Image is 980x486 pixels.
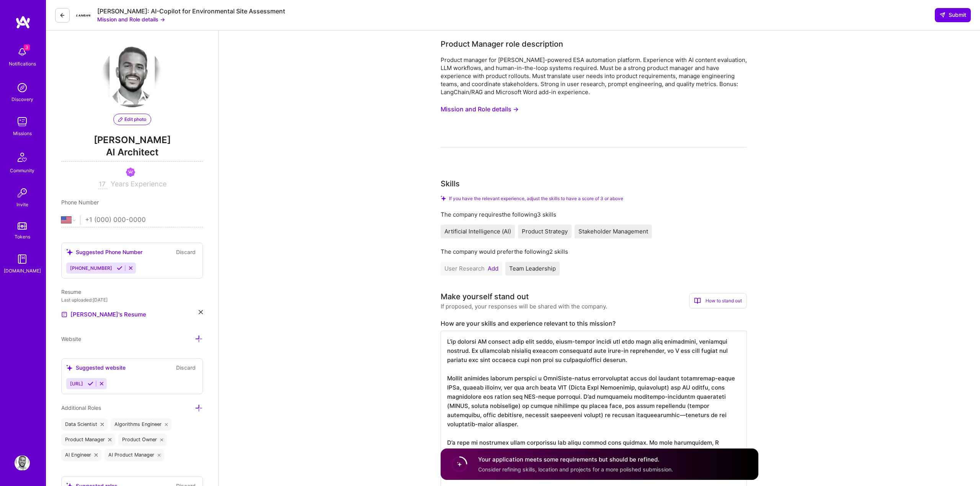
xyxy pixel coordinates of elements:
[15,251,30,267] img: guide book
[128,265,134,271] i: Reject
[101,46,163,107] img: User Avatar
[441,291,529,302] div: Make yourself stand out
[441,38,563,50] div: Product Manager role description
[935,8,971,22] button: Submit
[444,228,511,235] span: Artificial Intelligence (AI)
[105,449,165,461] div: AI Product Manager
[441,102,519,116] button: Mission and Role details →
[522,228,568,235] span: Product Strategy
[61,310,146,319] a: [PERSON_NAME]'s Resume
[126,168,135,177] img: Been on Mission
[689,293,747,308] div: How to stand out
[76,8,91,23] img: Company Logo
[88,381,93,387] i: Accept
[444,265,485,272] span: User Research
[199,310,203,314] i: icon Close
[11,95,33,103] div: Discovery
[10,166,34,175] div: Community
[61,418,108,431] div: Data Scientist
[61,289,81,295] span: Resume
[15,80,30,95] img: discovery
[85,209,203,231] input: +1 (000) 000-0000
[15,185,30,201] img: Invite
[13,148,31,166] img: Community
[9,60,36,68] div: Notifications
[488,266,498,272] button: Add
[61,336,81,342] span: Website
[61,449,101,461] div: AI Engineer
[441,302,607,310] div: If proposed, your responses will be shared with the company.
[66,364,126,372] div: Suggested website
[939,11,966,19] span: Submit
[18,222,27,230] img: tokens
[66,248,142,256] div: Suggested Phone Number
[61,296,203,304] div: Last uploaded: [DATE]
[61,146,203,161] span: AI Architect
[61,434,115,446] div: Product Manager
[118,117,123,122] i: icon PencilPurple
[97,15,165,23] button: Mission and Role details →
[61,134,203,146] span: [PERSON_NAME]
[449,196,623,201] span: If you have the relevant experience, adjust the skills to have a score of 3 or above
[95,453,98,457] i: icon Close
[118,116,146,123] span: Edit photo
[441,320,747,328] label: How are your skills and experience relevant to this mission?
[13,455,32,471] a: User Avatar
[160,438,163,441] i: icon Close
[578,228,648,235] span: Stakeholder Management
[61,311,67,318] img: Resume
[59,12,65,18] i: icon LeftArrowDark
[61,404,101,411] span: Additional Roles
[70,381,83,387] span: [URL]
[694,297,701,304] i: icon BookOpen
[441,196,446,201] i: Check
[15,15,31,29] img: logo
[15,455,30,471] img: User Avatar
[61,199,99,205] span: Phone Number
[70,265,112,271] span: [PHONE_NUMBER]
[13,129,32,137] div: Missions
[174,248,198,256] button: Discard
[16,201,28,209] div: Invite
[441,56,747,96] div: Product manager for [PERSON_NAME]-powered ESA automation platform. Experience with AI content eva...
[98,180,108,189] input: XX
[24,44,30,51] span: 3
[478,455,673,463] h4: Your application meets some requirements but should be refined.
[66,249,73,255] i: icon SuggestedTeams
[15,114,30,129] img: teamwork
[113,114,151,125] button: Edit photo
[66,365,73,371] i: icon SuggestedTeams
[108,438,111,441] i: icon Close
[165,423,168,426] i: icon Close
[117,265,122,271] i: Accept
[101,423,104,426] i: icon Close
[441,248,747,256] div: The company would prefer the following 2 skills
[99,381,105,387] i: Reject
[509,265,556,272] span: Team Leadership
[174,363,198,372] button: Discard
[478,466,673,472] span: Consider refining skills, location and projects for a more polished submission.
[15,233,30,241] div: Tokens
[15,44,30,60] img: bell
[97,7,285,15] div: [PERSON_NAME]: AI-Copilot for Environmental Site Assessment
[4,267,41,275] div: [DOMAIN_NAME]
[111,418,172,431] div: Algorithms Engineer
[111,180,167,188] span: Years Experience
[441,178,460,189] div: Skills
[158,453,161,457] i: icon Close
[939,12,946,18] i: icon SendLight
[118,434,167,446] div: Product Owner
[441,210,747,219] div: The company requires the following 3 skills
